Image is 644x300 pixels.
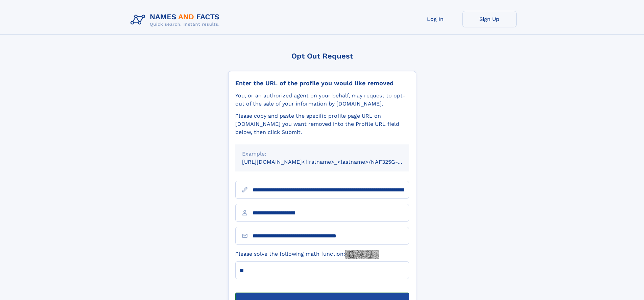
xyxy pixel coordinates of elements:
[128,11,225,29] img: Logo Names and Facts
[462,11,517,27] a: Sign Up
[235,79,409,87] div: Enter the URL of the profile you would like removed
[242,159,422,165] small: [URL][DOMAIN_NAME]<firstname>_<lastname>/NAF325G-xxxxxxxx
[242,150,402,158] div: Example:
[235,112,409,136] div: Please copy and paste the specific profile page URL on [DOMAIN_NAME] you want removed into the Pr...
[235,92,409,108] div: You, or an authorized agent on your behalf, may request to opt-out of the sale of your informatio...
[228,52,416,60] div: Opt Out Request
[408,11,462,27] a: Log In
[235,250,379,259] label: Please solve the following math function:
